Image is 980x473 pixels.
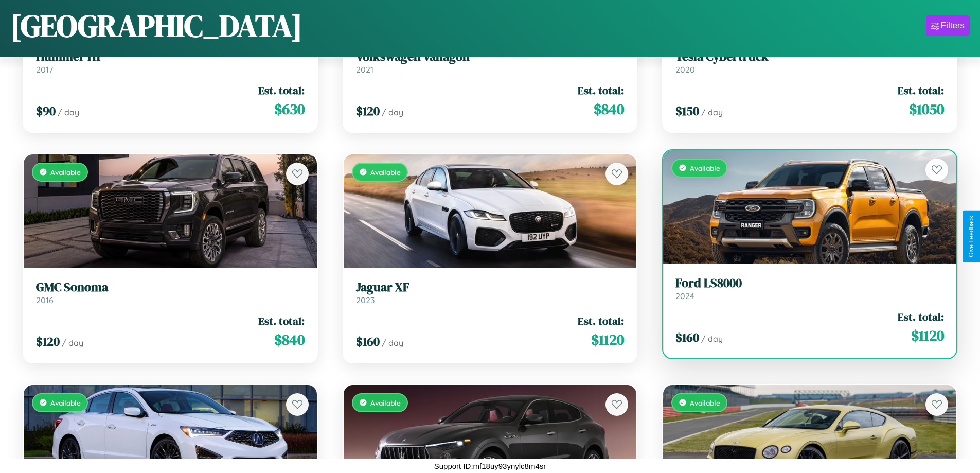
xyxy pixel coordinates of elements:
[10,5,302,47] h1: [GEOGRAPHIC_DATA]
[36,280,305,295] h3: GMC Sonoma
[50,168,81,177] span: Available
[968,216,975,257] div: Give Feedback
[58,107,79,117] span: / day
[356,295,375,305] span: 2023
[356,49,625,64] h3: Volkswagen Vanagon
[675,329,699,346] span: $ 160
[675,64,695,75] span: 2020
[690,164,720,172] span: Available
[258,313,305,328] span: Est. total:
[370,168,401,177] span: Available
[675,49,944,75] a: Tesla Cybertruck2020
[690,398,720,407] span: Available
[36,280,305,305] a: GMC Sonoma2016
[258,83,305,98] span: Est. total:
[898,309,944,324] span: Est. total:
[36,64,53,75] span: 2017
[356,102,380,119] span: $ 120
[62,338,83,348] span: / day
[675,102,699,119] span: $ 150
[675,49,944,64] h3: Tesla Cybertruck
[274,99,305,119] span: $ 630
[356,64,373,75] span: 2021
[50,398,81,407] span: Available
[356,280,625,305] a: Jaguar XF2023
[36,102,56,119] span: $ 90
[898,83,944,98] span: Est. total:
[434,459,546,473] p: Support ID: mf18uy93ynylc8m4sr
[382,107,403,117] span: / day
[701,107,723,117] span: / day
[909,99,944,119] span: $ 1050
[382,338,403,348] span: / day
[274,329,305,350] span: $ 840
[675,276,944,301] a: Ford LS80002024
[675,291,694,301] span: 2024
[36,333,60,350] span: $ 120
[36,49,305,64] h3: Hummer H1
[370,398,401,407] span: Available
[941,21,965,31] div: Filters
[911,325,944,346] span: $ 1120
[578,83,624,98] span: Est. total:
[926,15,970,36] button: Filters
[701,334,723,344] span: / day
[591,329,624,350] span: $ 1120
[356,280,625,295] h3: Jaguar XF
[36,49,305,75] a: Hummer H12017
[356,333,380,350] span: $ 160
[594,99,624,119] span: $ 840
[578,313,624,328] span: Est. total:
[36,295,54,305] span: 2016
[356,49,625,75] a: Volkswagen Vanagon2021
[675,276,944,291] h3: Ford LS8000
